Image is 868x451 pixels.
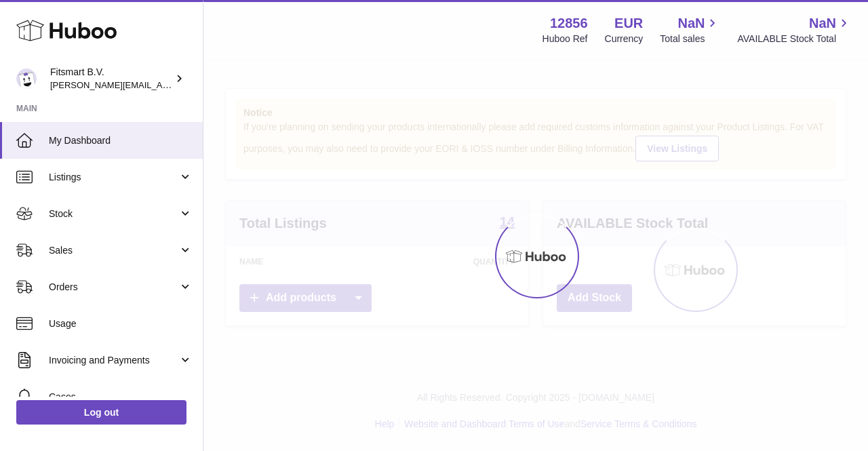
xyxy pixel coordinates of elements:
div: Huboo Ref [542,33,588,45]
div: Fitsmart B.V. [50,66,172,92]
span: Total sales [660,33,720,45]
span: NaN [809,14,836,33]
span: [PERSON_NAME][EMAIL_ADDRESS][DOMAIN_NAME] [50,79,272,90]
span: My Dashboard [49,134,193,147]
a: NaN Total sales [660,14,720,45]
span: Sales [49,244,178,257]
span: Listings [49,171,178,184]
strong: 12856 [550,14,588,33]
div: Currency [605,33,644,45]
span: Usage [49,317,193,330]
strong: EUR [614,14,643,33]
span: Orders [49,281,178,294]
span: NaN [677,14,705,33]
a: Log out [16,400,186,425]
span: Cases [49,391,193,404]
span: Stock [49,208,178,220]
img: jonathan@leaderoo.com [16,68,37,89]
span: Invoicing and Payments [49,354,178,367]
a: NaN AVAILABLE Stock Total [737,14,852,45]
span: AVAILABLE Stock Total [737,33,852,45]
